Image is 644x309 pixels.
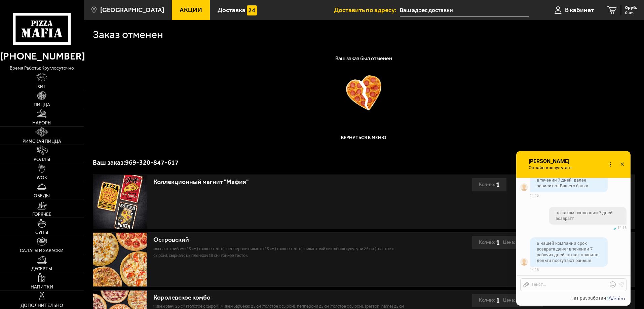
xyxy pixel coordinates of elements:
[570,295,626,301] a: Чат разработан
[625,5,637,10] span: 0 руб.
[32,212,51,217] span: Горячее
[100,7,164,13] span: [GEOGRAPHIC_DATA]
[93,159,635,166] p: Ваш заказ: 969-320-847-617
[479,294,500,307] div: Кол-во:
[21,303,63,308] span: Дополнительно
[247,5,257,15] img: 15daf4d41897b9f0e9f617042186c801.svg
[153,236,407,244] div: Островский
[496,178,500,191] b: 1
[503,294,515,307] span: Цена:
[520,183,528,191] img: visitor_avatar_default.png
[34,194,50,198] span: Обеды
[479,178,500,191] div: Кол-во:
[400,4,529,16] input: Ваш адрес доставки
[31,285,53,289] span: Напитки
[528,158,576,164] span: [PERSON_NAME]
[31,267,52,271] span: Десерты
[37,176,47,180] span: WOK
[625,11,637,15] span: 0 шт.
[565,7,594,13] span: В кабинет
[520,258,528,266] img: visitor_avatar_default.png
[34,157,50,162] span: Роллы
[503,236,515,249] span: Цена:
[23,139,61,144] span: Римская пицца
[218,7,245,13] span: Доставка
[35,230,48,235] span: Супы
[496,236,500,249] b: 1
[556,210,620,222] span: на каком основании 7 дней возврат?
[153,178,407,186] div: Коллекционный магнит "Мафия"
[153,294,407,302] div: Королевское комбо
[479,236,500,249] div: Кол-во:
[537,241,598,263] span: В нашей компании срок возврата денег в течении 7 рабочих дней, но как правило деньги поступают ра...
[530,193,539,198] span: 14:15
[528,165,576,170] span: Онлайн-консультант
[37,84,46,89] span: Хит
[93,56,635,61] h1: Ваш заказ был отменен
[153,245,407,259] p: Мясная с грибами 25 см (тонкое тесто), Пепперони Пиканто 25 см (тонкое тесто), Пикантный цыплёнок...
[496,294,500,307] b: 1
[617,226,627,230] span: 14:16
[34,103,50,107] span: Пицца
[20,248,64,253] span: Салаты и закуски
[334,7,400,13] span: Доставить по адресу:
[93,128,635,148] a: Вернуться в меню
[530,268,539,272] span: 14:16
[93,29,163,40] h1: Заказ отменен
[32,121,51,125] span: Наборы
[180,7,202,13] span: Акции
